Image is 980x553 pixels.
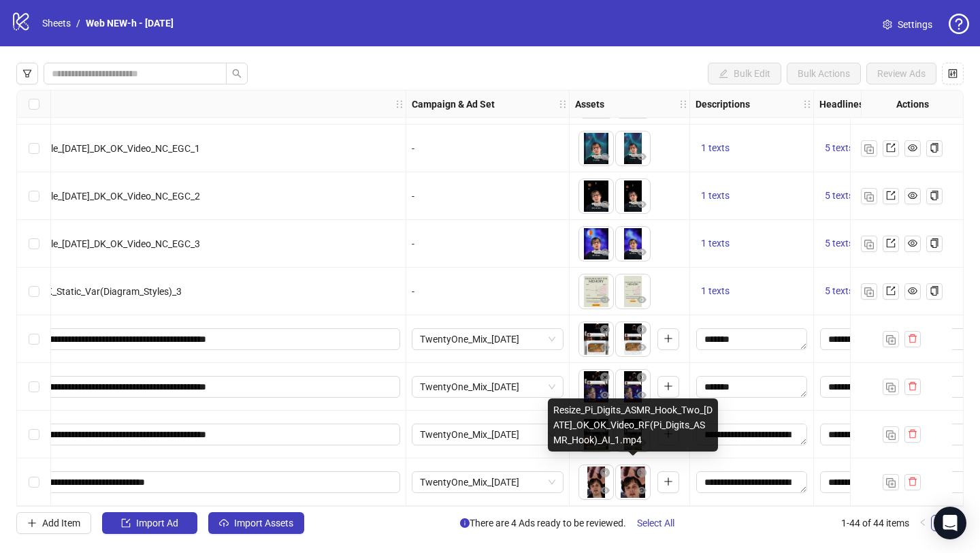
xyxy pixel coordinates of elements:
div: Select row 42 [17,363,51,411]
span: 5 texts [825,238,853,249]
span: plus [27,518,37,528]
a: 1 [932,516,947,531]
button: Preview [597,197,613,213]
span: delete [908,477,917,486]
span: close-circle [637,373,647,382]
div: Select all rows [17,91,51,118]
strong: Assets [575,97,604,112]
img: Asset 1 [579,179,613,213]
button: Duplicate [883,379,899,395]
span: filter [22,69,32,78]
button: Delete [597,322,613,338]
span: 5 texts [825,285,853,296]
strong: Descriptions [696,97,750,112]
button: 1 texts [696,188,735,204]
span: TwentyOne_Mix_05.10.2025 [420,329,555,349]
img: Asset 2 [616,370,650,404]
img: Asset 1 [579,465,613,499]
button: Preview [597,340,613,356]
button: 1 texts [696,283,735,300]
li: Previous Page [915,515,931,531]
strong: Campaign & Ad Set [412,97,495,112]
img: Duplicate [886,478,896,488]
span: There are 4 Ads ready to be reviewed. [460,512,685,534]
span: eye [600,486,610,495]
button: Add [657,471,679,493]
span: export [886,286,896,296]
img: Asset 1 [579,227,613,261]
div: Select row 43 [17,411,51,458]
button: Duplicate [861,140,877,157]
div: Asset 1 [579,370,613,404]
span: 5 texts [825,190,853,201]
span: Settings [898,17,932,32]
button: Delete [597,370,613,386]
span: plus [664,334,673,343]
div: Edit values [696,471,808,494]
span: holder [688,99,698,109]
span: cloud-upload [219,518,229,528]
button: Delete [597,465,613,481]
span: close-circle [600,373,610,382]
div: Select row 44 [17,458,51,506]
div: Resize Campaign & Ad Set column [566,91,569,117]
span: eye [637,152,647,161]
span: delete [908,334,917,343]
span: eye [908,286,917,296]
button: Review Ads [866,63,936,84]
span: eye [908,191,917,200]
span: 1 texts [701,142,730,153]
button: left [915,515,931,531]
button: 5 texts [819,283,859,300]
span: eye [600,200,610,209]
span: eye [637,247,647,257]
div: Select row 39 [17,220,51,268]
span: Import Ad [136,518,178,528]
div: Resize Assets column [686,91,689,117]
span: 5 texts [825,142,853,153]
a: Settings [872,14,943,35]
span: export [886,191,896,200]
span: 1 texts [701,238,730,249]
button: Configure table settings [942,63,964,84]
li: / [76,16,80,31]
span: TwentyOne_Mix_05.10.2025 [420,377,555,397]
span: delete [908,429,917,439]
span: holder [802,99,812,109]
span: holder [558,99,568,109]
img: Duplicate [886,335,896,345]
span: eye [600,152,610,161]
img: Asset 2 [616,322,650,356]
li: 1 [931,515,947,531]
button: 1 texts [696,140,735,157]
img: Asset 1 [579,274,613,309]
span: export [886,238,896,248]
button: Preview [597,292,613,309]
div: - [412,236,563,251]
img: Duplicate [864,240,874,249]
span: eye [637,486,647,495]
li: 1-44 of 44 items [841,515,909,531]
span: plus [664,477,673,486]
img: Asset 1 [579,322,613,356]
span: eye [637,390,647,400]
img: Duplicate [864,192,874,202]
span: Add Item [42,518,80,528]
span: TwentyOne_Mix_05.10.2025 [420,424,555,445]
span: holder [812,99,821,109]
div: Open Intercom Messenger [934,507,966,539]
button: Import Ad [102,512,197,534]
button: Duplicate [883,474,899,490]
span: 1 texts [701,285,730,296]
span: 1 texts [701,190,730,201]
div: Asset 2 [616,465,650,499]
button: Delete [634,370,650,386]
span: copy [930,191,939,200]
span: holder [679,99,688,109]
div: Resize Descriptions column [810,91,813,117]
button: Preview [597,149,613,165]
span: copy [930,238,939,248]
div: Edit values [696,423,808,446]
